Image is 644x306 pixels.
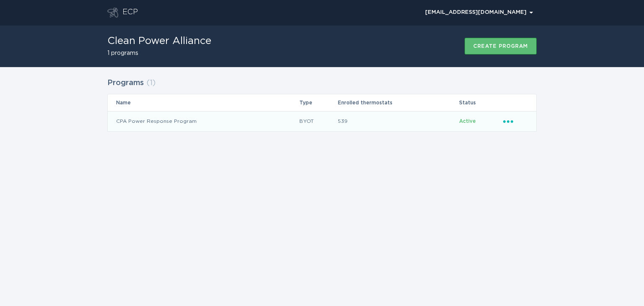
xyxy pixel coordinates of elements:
[459,94,503,111] th: Status
[108,111,536,131] tr: fd2e451e0dc94a948c9a569b0b3ccf5d
[107,36,211,46] h1: Clean Power Alliance
[459,119,476,124] span: Active
[425,10,533,15] div: [EMAIL_ADDRESS][DOMAIN_NAME]
[338,111,459,131] td: 539
[338,94,459,111] th: Enrolled thermostats
[122,8,138,18] div: ECP
[108,111,299,131] td: CPA Power Response Program
[299,94,338,111] th: Type
[107,75,144,91] h2: Programs
[108,94,536,111] tr: Table Headers
[299,111,338,131] td: BYOT
[107,8,118,18] button: Go to dashboard
[465,38,537,54] button: Create program
[421,6,537,19] div: Popover menu
[503,117,528,126] div: Popover menu
[107,50,211,56] h2: 1 programs
[421,6,537,19] button: Open user account details
[108,94,299,111] th: Name
[473,44,528,49] div: Create program
[146,79,156,87] span: ( 1 )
